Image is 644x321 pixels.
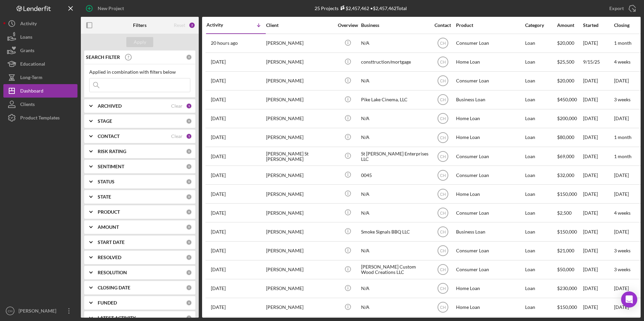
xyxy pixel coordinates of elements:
[456,147,523,165] div: Consumer Loan
[525,23,556,28] div: Category
[614,97,631,102] time: 3 weeks
[211,191,226,197] time: 2025-09-23 12:07
[361,23,428,28] div: Business
[361,185,428,203] div: N/A
[98,315,136,321] b: LATEST ACTIVITY
[525,129,556,146] div: Loan
[3,30,77,44] a: Loans
[614,115,629,121] time: [DATE]
[525,185,556,203] div: Loan
[266,23,333,28] div: Client
[440,192,446,197] text: CH
[525,204,556,222] div: Loan
[20,98,35,113] div: Clients
[98,285,130,290] b: CLOSING DATE
[456,223,523,241] div: Business Loan
[557,59,574,65] span: $25,500
[456,204,523,222] div: Consumer Loan
[3,111,77,124] button: Product Templates
[440,267,446,272] text: CH
[189,22,195,29] div: 2
[557,229,577,235] span: $150,000
[525,147,556,165] div: Loan
[266,34,333,52] div: [PERSON_NAME]
[456,91,523,109] div: Business Loan
[557,40,574,46] span: $20,000
[621,291,637,308] div: Open Intercom Messenger
[557,304,577,310] span: $150,000
[339,5,369,11] div: $2,457,462
[361,110,428,128] div: N/A
[525,91,556,109] div: Loan
[3,57,77,71] a: Educational
[211,173,226,178] time: 2025-09-26 17:27
[81,2,131,15] button: New Project
[525,280,556,297] div: Loan
[614,248,631,253] time: 3 weeks
[98,224,119,230] b: AMOUNT
[440,135,446,140] text: CH
[98,164,124,169] b: SENTIMENT
[211,286,226,291] time: 2025-09-12 04:51
[583,129,613,146] div: [DATE]
[456,166,523,184] div: Consumer Loan
[361,72,428,90] div: N/A
[456,34,523,52] div: Consumer Loan
[583,23,613,28] div: Started
[211,210,226,216] time: 2025-09-19 01:51
[20,17,37,32] div: Activity
[98,134,120,139] b: CONTACT
[361,91,428,109] div: Pike Lake Cinema, LLC
[614,78,629,83] time: [DATE]
[89,69,190,75] div: Applied in combination with filters below
[557,191,577,197] span: $150,000
[525,298,556,316] div: Loan
[456,53,523,71] div: Home Loan
[186,103,192,109] div: 1
[456,261,523,279] div: Consumer Loan
[98,179,115,184] b: STATUS
[614,229,629,235] time: [DATE]
[266,91,333,109] div: [PERSON_NAME]
[440,249,446,253] text: CH
[583,72,613,90] div: [DATE]
[361,204,428,222] div: N/A
[614,304,629,310] time: [DATE]
[3,98,77,111] button: Clients
[557,134,574,140] span: $80,000
[186,315,192,321] div: 0
[134,37,146,47] div: Apply
[614,134,632,140] time: 1 month
[266,110,333,128] div: [PERSON_NAME]
[211,248,226,253] time: 2025-09-16 01:33
[186,285,192,291] div: 0
[98,240,125,245] b: START DATE
[211,267,226,272] time: 2025-09-12 16:04
[361,280,428,297] div: N/A
[456,129,523,146] div: Home Loan
[583,166,613,184] div: [DATE]
[266,72,333,90] div: [PERSON_NAME]
[361,298,428,316] div: N/A
[206,22,236,28] div: Activity
[126,37,153,47] button: Apply
[186,54,192,60] div: 0
[186,239,192,245] div: 0
[186,179,192,185] div: 0
[3,44,77,57] a: Grants
[266,223,333,241] div: [PERSON_NAME]
[583,298,613,316] div: [DATE]
[456,72,523,90] div: Consumer Loan
[266,242,333,260] div: [PERSON_NAME]
[186,118,192,124] div: 0
[211,59,226,65] time: 2025-10-02 14:59
[211,116,226,121] time: 2025-10-01 15:14
[266,185,333,203] div: [PERSON_NAME]
[20,111,60,126] div: Product Templates
[614,285,629,291] time: [DATE]
[614,266,631,272] time: 3 weeks
[430,23,455,28] div: Contact
[266,147,333,165] div: [PERSON_NAME] St [PERSON_NAME]
[186,224,192,230] div: 0
[20,57,45,72] div: Educational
